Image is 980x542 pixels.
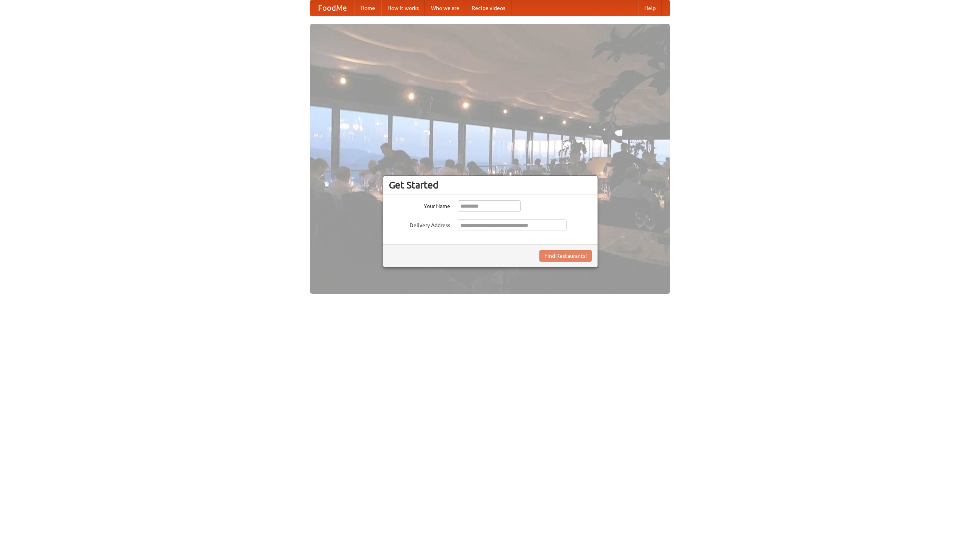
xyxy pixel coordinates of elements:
a: How it works [381,0,425,16]
a: FoodMe [310,0,354,16]
button: Find Restaurants! [539,250,592,262]
a: Who we are [425,0,465,16]
a: Help [638,0,662,16]
a: Home [354,0,381,16]
label: Your Name [389,200,450,210]
h3: Get Started [389,179,592,191]
label: Delivery Address [389,219,450,229]
a: Recipe videos [465,0,511,16]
